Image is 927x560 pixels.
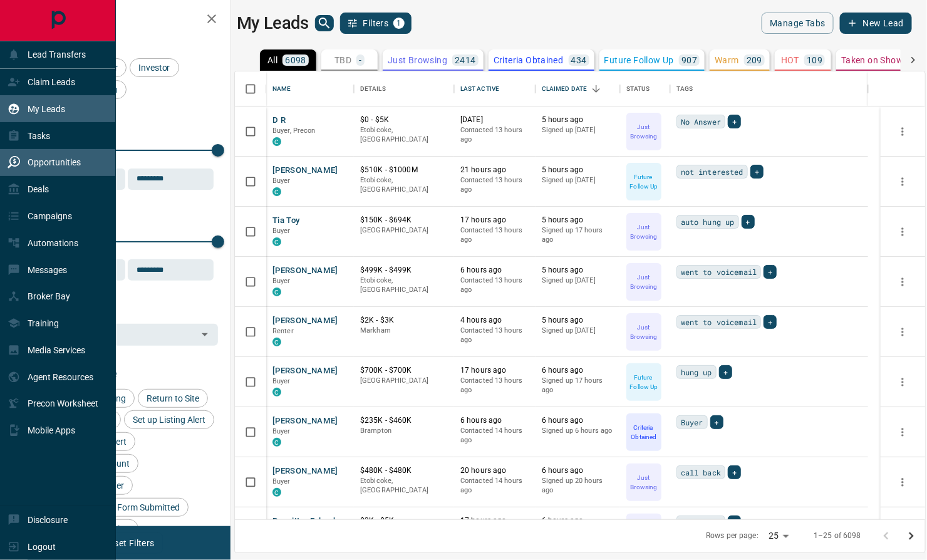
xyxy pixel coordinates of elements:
[604,56,674,65] p: Future Follow Up
[138,389,208,408] div: Return to Site
[764,315,777,329] div: +
[360,326,448,336] p: Markham
[460,465,529,476] p: 20 hours ago
[95,532,162,554] button: Reset Filters
[588,80,605,98] button: Sort
[360,415,448,426] p: $235K - $460K
[142,393,204,403] span: Return to Site
[395,19,403,28] span: 1
[899,524,924,549] button: Go to next page
[764,265,777,279] div: +
[272,438,281,447] div: condos.ca
[272,516,349,527] button: Prawittra Fukushow
[747,56,762,65] p: 209
[628,423,660,442] p: Criteria Obtained
[272,327,294,335] span: Renter
[628,272,660,291] p: Just Browsing
[542,326,614,336] p: Signed up [DATE]
[266,71,354,106] div: Name
[732,115,737,128] span: +
[360,115,448,125] p: $0 - $5K
[542,125,614,135] p: Signed up [DATE]
[746,215,750,228] span: +
[460,71,499,106] div: Last Active
[542,226,614,245] p: Signed up 17 hours ago
[272,488,281,497] div: condos.ca
[360,125,448,145] p: Etobicoke, [GEOGRAPHIC_DATA]
[272,127,316,135] span: Buyer, Precon
[542,465,614,476] p: 6 hours ago
[360,265,448,276] p: $499K - $499K
[681,215,735,228] span: auto hung up
[134,63,175,73] span: Investor
[340,13,412,34] button: Filters1
[628,122,660,141] p: Just Browsing
[728,516,741,529] div: +
[360,315,448,326] p: $2K - $3K
[542,115,614,125] p: 5 hours ago
[272,427,291,435] span: Buyer
[628,473,660,492] p: Just Browsing
[460,276,529,295] p: Contacted 13 hours ago
[681,115,721,128] span: No Answer
[272,365,338,377] button: [PERSON_NAME]
[681,366,712,378] span: hung up
[272,338,281,346] div: condos.ca
[272,187,281,196] div: condos.ca
[764,527,794,545] div: 25
[272,377,291,385] span: Buyer
[893,423,912,442] button: more
[267,56,277,65] p: All
[334,56,351,65] p: TBD
[272,265,338,277] button: [PERSON_NAME]
[272,388,281,397] div: condos.ca
[460,226,529,245] p: Contacted 13 hours ago
[272,177,291,185] span: Buyer
[719,365,732,379] div: +
[681,466,721,479] span: call back
[768,266,772,278] span: +
[542,276,614,286] p: Signed up [DATE]
[460,415,529,426] p: 6 hours ago
[542,175,614,185] p: Signed up [DATE]
[755,165,759,178] span: +
[360,165,448,175] p: $510K - $1000M
[359,56,361,65] p: -
[196,326,214,343] button: Open
[460,265,529,276] p: 6 hours ago
[542,165,614,175] p: 5 hours ago
[732,516,737,529] span: +
[460,426,529,445] p: Contacted 14 hours ago
[272,477,291,485] span: Buyer
[628,323,660,341] p: Just Browsing
[360,476,448,495] p: Etobicoke, [GEOGRAPHIC_DATA]
[542,426,614,436] p: Signed up 6 hours ago
[460,326,529,345] p: Contacted 13 hours ago
[728,115,741,128] div: +
[542,415,614,426] p: 6 hours ago
[272,115,286,127] button: D R
[893,323,912,341] button: more
[272,237,281,246] div: condos.ca
[360,226,448,236] p: [GEOGRAPHIC_DATA]
[460,175,529,195] p: Contacted 13 hours ago
[542,315,614,326] p: 5 hours ago
[360,516,448,526] p: $3K - $5K
[681,56,697,65] p: 907
[814,531,861,541] p: 1–25 of 6098
[681,165,743,178] span: not interested
[893,272,912,291] button: more
[542,265,614,276] p: 5 hours ago
[628,373,660,391] p: Future Follow Up
[742,215,755,229] div: +
[272,288,281,296] div: condos.ca
[807,56,822,65] p: 109
[732,466,737,479] span: +
[893,122,912,141] button: more
[628,222,660,241] p: Just Browsing
[460,315,529,326] p: 4 hours ago
[237,13,309,33] h1: My Leads
[460,365,529,376] p: 17 hours ago
[360,465,448,476] p: $480K - $480K
[840,13,912,34] button: New Lead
